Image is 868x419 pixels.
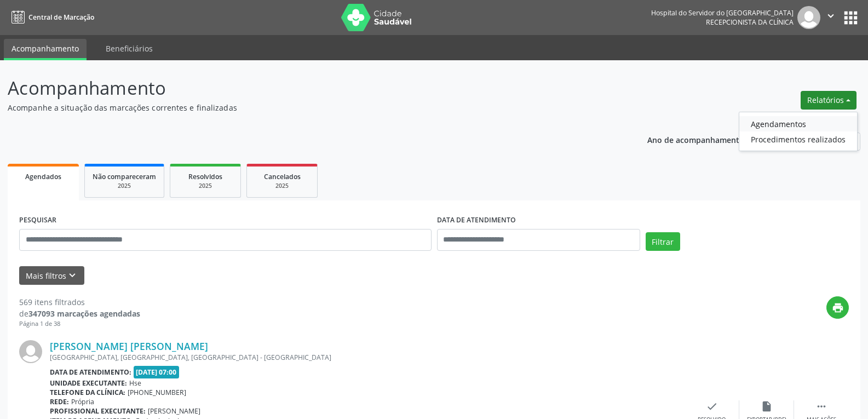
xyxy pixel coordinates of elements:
[128,388,186,397] span: [PHONE_NUMBER]
[98,39,160,58] a: Beneficiários
[19,212,56,229] label: PESQUISAR
[50,397,69,406] b: Rede:
[4,39,87,60] a: Acompanhamento
[148,406,200,416] span: [PERSON_NAME]
[50,340,208,352] a: [PERSON_NAME] [PERSON_NAME]
[739,112,858,151] ul: Relatórios
[797,6,820,29] img: img
[841,8,860,27] button: apps
[706,18,794,27] span: Recepcionista da clínica
[651,8,794,18] div: Hospital do Servidor do [GEOGRAPHIC_DATA]
[19,296,140,308] div: 569 itens filtrados
[8,8,94,26] a: Central de Marcação
[50,406,146,416] b: Profissional executante:
[93,172,156,181] span: Não compareceram
[8,74,605,102] p: Acompanhamento
[739,116,857,131] a: Agendamentos
[129,378,141,388] span: Hse
[50,353,685,362] div: [GEOGRAPHIC_DATA], [GEOGRAPHIC_DATA], [GEOGRAPHIC_DATA] - [GEOGRAPHIC_DATA]
[706,400,718,412] i: check
[50,378,127,388] b: Unidade executante:
[19,319,140,329] div: Página 1 de 38
[50,388,125,397] b: Telefone da clínica:
[761,400,773,412] i: insert_drive_file
[8,102,605,113] p: Acompanhe a situação das marcações correntes e finalizadas
[134,366,180,378] span: [DATE] 07:00
[437,212,516,229] label: DATA DE ATENDIMENTO
[826,296,849,319] button: print
[264,172,301,181] span: Cancelados
[646,232,680,251] button: Filtrar
[66,269,78,282] i: keyboard_arrow_down
[739,131,857,147] a: Procedimentos realizados
[50,368,131,377] b: Data de atendimento:
[255,182,309,190] div: 2025
[25,172,61,181] span: Agendados
[93,182,156,190] div: 2025
[28,13,94,22] span: Central de Marcação
[801,91,856,110] button: Relatórios
[188,172,222,181] span: Resolvidos
[825,10,837,22] i: 
[71,397,94,406] span: Própria
[647,133,744,146] p: Ano de acompanhamento
[815,400,827,412] i: 
[820,6,841,29] button: 
[832,302,844,314] i: print
[19,308,140,319] div: de
[178,182,233,190] div: 2025
[19,266,84,285] button: Mais filtroskeyboard_arrow_down
[19,340,42,363] img: img
[28,308,140,319] strong: 347093 marcações agendadas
